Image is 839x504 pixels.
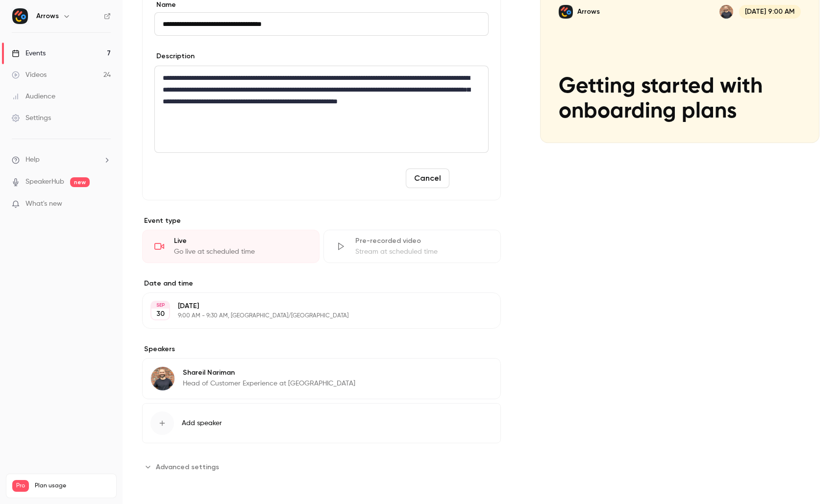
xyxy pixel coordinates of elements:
[142,459,225,475] button: Advanced settings
[99,200,111,209] iframe: Noticeable Trigger
[12,92,55,101] div: Audience
[174,247,307,257] div: Go live at scheduled time
[25,199,62,209] span: What's new
[12,113,51,123] div: Settings
[142,459,501,475] section: Advanced settings
[36,11,59,21] h6: Arrows
[70,177,90,187] span: new
[25,155,40,165] span: Help
[174,236,307,246] div: Live
[12,480,29,492] span: Pro
[154,66,489,153] section: description
[25,177,64,187] a: SpeakerHub
[151,302,169,309] div: SEP
[142,358,501,399] div: Shareil NarimanShareil NarimanHead of Customer Experience at [GEOGRAPHIC_DATA]
[406,168,449,188] button: Cancel
[182,418,222,428] span: Add speaker
[142,216,501,226] p: Event type
[156,462,219,472] span: Advanced settings
[178,301,449,311] p: [DATE]
[323,230,501,263] div: Pre-recorded videoStream at scheduled time
[178,312,449,320] p: 9:00 AM - 9:30 AM, [GEOGRAPHIC_DATA]/[GEOGRAPHIC_DATA]
[142,403,501,443] button: Add speaker
[12,70,47,80] div: Videos
[355,236,489,246] div: Pre-recorded video
[156,309,165,319] p: 30
[154,51,195,61] label: Description
[35,482,110,490] span: Plan usage
[142,279,501,288] label: Date and time
[142,344,501,354] label: Speakers
[155,66,488,152] div: editor
[12,48,46,58] div: Events
[142,230,320,263] div: LiveGo live at scheduled time
[183,379,355,388] p: Head of Customer Experience at [GEOGRAPHIC_DATA]
[355,247,489,257] div: Stream at scheduled time
[151,367,174,390] img: Shareil Nariman
[183,368,355,378] p: Shareil Nariman
[12,155,111,165] li: help-dropdown-opener
[12,8,28,24] img: Arrows
[453,168,489,188] button: Save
